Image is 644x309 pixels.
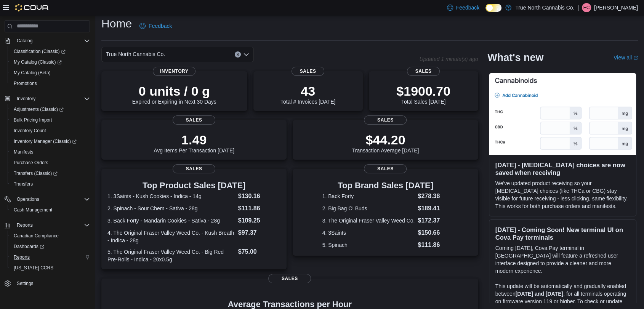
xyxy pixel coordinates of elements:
[14,128,46,134] span: Inventory Count
[11,147,36,157] a: Manifests
[17,96,35,102] span: Inventory
[8,179,93,189] button: Transfers
[495,244,630,275] p: Coming [DATE], Cova Pay terminal in [GEOGRAPHIC_DATA] will feature a refreshed user interface des...
[11,169,90,178] span: Transfers (Classic)
[8,231,93,241] button: Canadian Compliance
[11,115,90,125] span: Bulk Pricing Import
[515,3,574,12] p: True North Cannabis Co.
[107,229,235,244] dt: 4. The Original Fraser Valley Weed Co. - Kush Breath - Indica - 28g
[352,132,419,154] div: Transaction Average [DATE]
[11,169,61,178] a: Transfers (Classic)
[322,181,449,190] h3: Top Brand Sales [DATE]
[11,263,90,272] span: Washington CCRS
[238,228,281,237] dd: $97.37
[11,126,90,135] span: Inventory Count
[11,253,90,262] span: Reports
[17,222,33,228] span: Reports
[485,12,486,12] span: Dark Mode
[11,105,67,114] a: Adjustments (Classic)
[5,34,90,309] nav: Complex example
[418,216,449,225] dd: $172.37
[364,115,407,125] span: Sales
[11,137,80,146] a: Inventory Manager (Classic)
[8,57,93,67] a: My Catalog (Classic)
[14,254,30,260] span: Reports
[14,59,62,65] span: My Catalog (Classic)
[11,105,90,114] span: Adjustments (Classic)
[106,50,165,59] span: True North Cannabis Co.
[11,126,49,135] a: Inventory Count
[322,241,415,249] dt: 5. Spinach
[132,83,216,99] p: 0 units / 0 g
[14,170,58,176] span: Transfers (Classic)
[14,265,53,271] span: [US_STATE] CCRS
[8,205,93,215] button: Cash Management
[418,192,449,201] dd: $278.38
[8,147,93,157] button: Manifests
[2,35,93,46] button: Catalog
[2,194,93,205] button: Operations
[396,83,450,99] p: $1900.70
[107,300,472,309] h4: Average Transactions per Hour
[11,79,40,88] a: Promotions
[396,83,450,105] div: Total Sales [DATE]
[2,93,93,104] button: Inventory
[132,83,216,105] div: Expired or Expiring in Next 30 Days
[11,58,65,67] a: My Catalog (Classic)
[173,164,215,173] span: Sales
[17,196,39,202] span: Operations
[14,181,33,187] span: Transfers
[14,36,35,45] button: Catalog
[235,51,241,58] button: Clear input
[14,243,44,250] span: Dashboards
[14,117,52,123] span: Bulk Pricing Import
[487,51,543,64] h2: What's new
[594,3,638,12] p: [PERSON_NAME]
[243,51,249,58] button: Open list of options
[107,217,235,224] dt: 3. Back Forty - Mandarin Cookies - Sativa - 28g
[614,54,638,61] a: View allExternal link
[14,221,36,230] button: Reports
[8,115,93,125] button: Bulk Pricing Import
[322,217,415,224] dt: 3. The Original Fraser Valley Weed Co.
[14,138,77,144] span: Inventory Manager (Classic)
[418,204,449,213] dd: $189.41
[14,195,90,204] span: Operations
[8,241,93,252] a: Dashboards
[495,226,630,241] h3: [DATE] - Coming Soon! New terminal UI on Cova Pay terminals
[583,3,590,12] span: EC
[11,47,69,56] a: Classification (Classic)
[8,252,93,263] button: Reports
[11,115,55,125] a: Bulk Pricing Import
[11,253,33,262] a: Reports
[280,83,335,105] div: Total # Invoices [DATE]
[8,263,93,273] button: [US_STATE] CCRS
[238,216,281,225] dd: $109.25
[11,58,90,67] span: My Catalog (Classic)
[238,247,281,256] dd: $75.00
[14,80,37,86] span: Promotions
[8,157,93,168] button: Purchase Orders
[14,207,52,213] span: Cash Management
[14,233,59,239] span: Canadian Compliance
[8,67,93,78] button: My Catalog (Beta)
[11,137,90,146] span: Inventory Manager (Classic)
[14,279,90,288] span: Settings
[154,132,234,154] div: Avg Items Per Transaction [DATE]
[14,48,66,54] span: Classification (Classic)
[101,16,132,31] h1: Home
[322,205,415,212] dt: 2. Big Bag O' Buds
[577,3,579,12] p: |
[8,125,93,136] button: Inventory Count
[8,46,93,57] a: Classification (Classic)
[11,231,90,240] span: Canadian Compliance
[352,132,419,147] p: $44.20
[11,205,55,215] a: Cash Management
[11,179,90,189] span: Transfers
[14,70,51,76] span: My Catalog (Beta)
[107,181,280,190] h3: Top Product Sales [DATE]
[14,221,90,230] span: Reports
[495,161,630,176] h3: [DATE] - [MEDICAL_DATA] choices are now saved when receiving
[11,179,36,189] a: Transfers
[14,106,64,112] span: Adjustments (Classic)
